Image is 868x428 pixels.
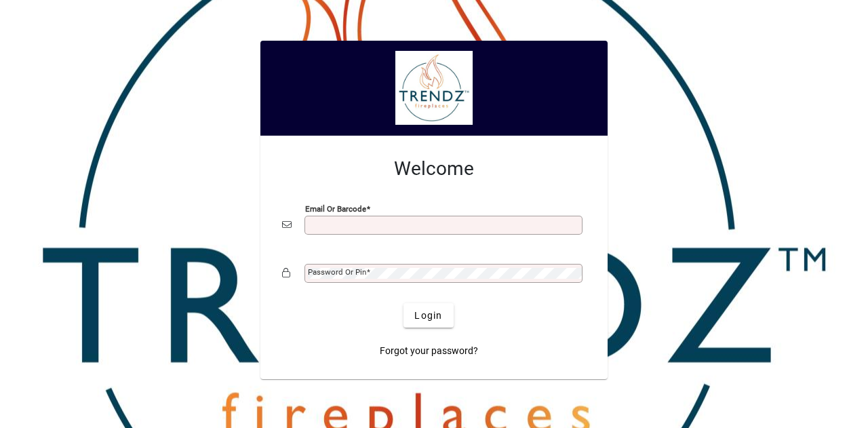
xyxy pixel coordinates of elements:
[282,157,586,180] h2: Welcome
[414,309,442,323] span: Login
[380,344,478,358] span: Forgot your password?
[308,267,366,277] mat-label: Password or Pin
[305,204,366,214] mat-label: Email or Barcode
[374,338,484,363] a: Forgot your password?
[403,303,453,328] button: Login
